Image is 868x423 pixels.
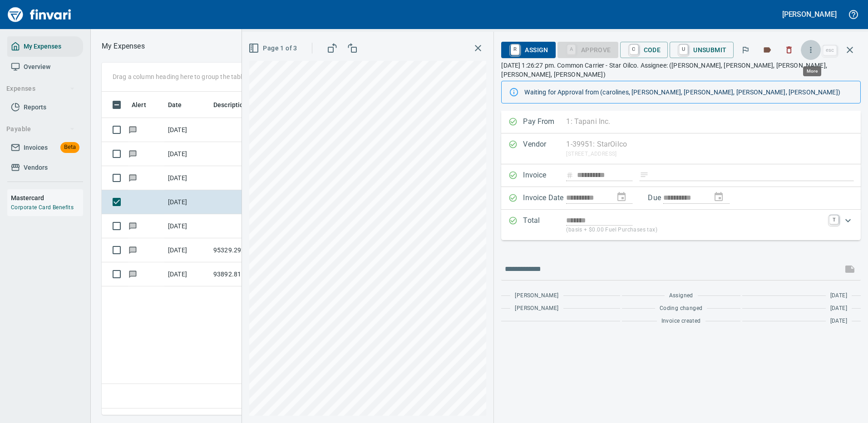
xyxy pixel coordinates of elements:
[630,44,638,54] a: C
[511,44,519,54] a: R
[830,304,847,313] span: [DATE]
[7,97,83,118] a: Reports
[7,138,83,158] a: InvoicesBeta
[780,7,839,21] button: [PERSON_NAME]
[128,151,138,157] span: Has messages
[501,210,861,240] div: Expand
[128,175,138,181] span: Has messages
[250,43,297,54] span: Page 1 of 3
[102,41,145,52] nav: breadcrumb
[557,45,618,53] div: Coding Required
[128,223,138,229] span: Has messages
[7,57,83,77] a: Overview
[524,84,853,100] div: Waiting for Approval from (carolines, [PERSON_NAME], [PERSON_NAME], [PERSON_NAME], [PERSON_NAME])
[132,99,146,110] span: Alert
[164,142,210,166] td: [DATE]
[113,72,246,81] p: Drag a column heading here to group the table
[210,238,291,262] td: 95329.2920054
[164,166,210,190] td: [DATE]
[247,40,301,57] button: Page 1 of 3
[3,121,79,138] button: Payable
[6,83,75,94] span: Expenses
[508,42,548,58] span: Assign
[627,42,661,58] span: Code
[660,304,703,313] span: Coding changed
[164,262,210,286] td: [DATE]
[164,190,210,214] td: [DATE]
[24,142,48,153] span: Invoices
[24,102,46,113] span: Reports
[60,142,79,152] span: Beta
[661,317,701,326] span: Invoice created
[132,99,158,110] span: Alert
[5,4,74,25] img: Finvari
[128,271,138,277] span: Has messages
[501,61,861,79] p: [DATE] 1:26:27 pm. Common Carrier - Star Oilco. Assignee: ([PERSON_NAME], [PERSON_NAME], [PERSON_...
[164,214,210,238] td: [DATE]
[679,44,688,54] a: U
[7,157,83,178] a: Vendors
[829,215,838,224] a: T
[830,317,847,326] span: [DATE]
[823,45,837,55] a: esc
[677,42,726,58] span: Unsubmit
[210,262,291,286] td: 93892.8110059
[839,258,861,280] span: This records your message into the invoice and notifies anyone mentioned
[128,127,138,133] span: Has messages
[24,162,48,173] span: Vendors
[164,118,210,142] td: [DATE]
[11,204,74,211] a: Corporate Card Benefits
[168,99,194,110] span: Date
[523,215,566,235] p: Total
[821,39,861,61] span: Close invoice
[515,291,558,300] span: [PERSON_NAME]
[620,42,668,58] button: CCode
[566,226,824,235] p: (basis + $0.00 Fuel Purchases tax)
[213,99,247,110] span: Description
[3,80,79,97] button: Expenses
[11,193,83,203] h6: Mastercard
[515,304,558,313] span: [PERSON_NAME]
[102,41,145,52] p: My Expenses
[782,10,837,19] h5: [PERSON_NAME]
[830,291,847,300] span: [DATE]
[501,42,555,58] button: RAssign
[670,42,734,58] button: UUnsubmit
[7,36,83,57] a: My Expenses
[164,238,210,262] td: [DATE]
[24,41,61,52] span: My Expenses
[6,123,75,135] span: Payable
[24,61,50,73] span: Overview
[669,291,693,300] span: Assigned
[128,247,138,253] span: Has messages
[168,99,182,110] span: Date
[213,99,259,110] span: Description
